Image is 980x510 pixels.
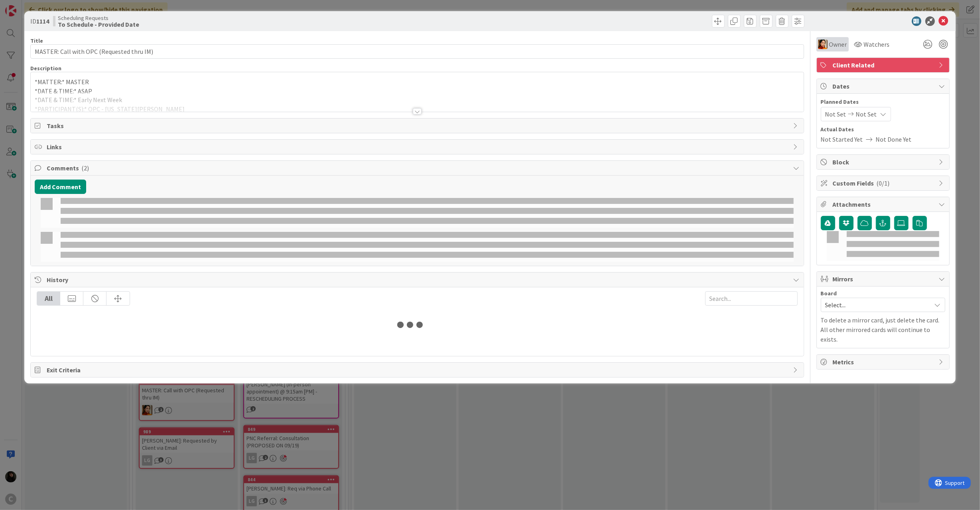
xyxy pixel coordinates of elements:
[818,40,828,49] img: PM
[876,134,912,144] span: Not Done Yet
[47,275,789,285] span: History
[833,274,935,284] span: Mirrors
[47,365,789,375] span: Exit Criteria
[47,163,789,173] span: Comments
[856,109,877,119] span: Not Set
[821,291,837,296] span: Board
[821,125,945,134] span: Actual Dates
[47,142,789,152] span: Links
[833,60,935,70] span: Client Related
[35,77,799,87] p: *MATTER:* MASTER
[35,180,86,194] button: Add Comment
[17,1,36,11] span: Support
[877,179,890,187] span: ( 0/1 )
[833,200,935,209] span: Attachments
[30,65,61,72] span: Description
[30,37,43,44] label: Title
[829,40,847,49] span: Owner
[47,121,789,130] span: Tasks
[821,98,945,106] span: Planned Dates
[35,87,799,96] p: *DATE & TIME:* ASAP
[30,16,49,26] span: ID
[833,157,935,167] span: Block
[36,17,49,25] b: 1114
[705,291,798,306] input: Search...
[833,81,935,91] span: Dates
[825,299,927,310] span: Select...
[58,15,139,21] span: Scheduling Requests
[821,315,945,344] p: To delete a mirror card, just delete the card. All other mirrored cards will continue to exists.
[821,134,863,144] span: Not Started Yet
[833,178,935,188] span: Custom Fields
[30,44,804,59] input: type card name here...
[37,292,60,305] div: All
[81,164,89,172] span: ( 2 )
[58,21,139,28] b: To Schedule - Provided Date
[864,40,890,49] span: Watchers
[825,109,846,119] span: Not Set
[833,357,935,367] span: Metrics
